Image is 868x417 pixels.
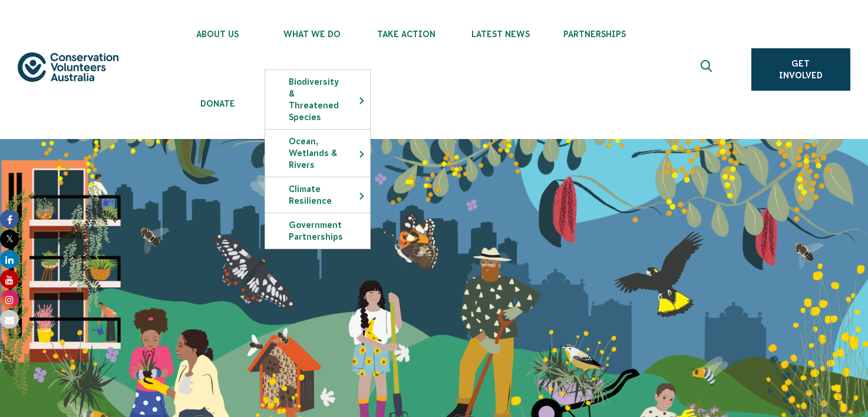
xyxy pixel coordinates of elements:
[170,99,265,108] span: Donate
[265,29,359,39] span: What We Do
[265,69,371,129] li: Biodiversity & Threatened Species
[453,29,547,39] span: Latest News
[170,29,265,39] span: About Us
[359,29,453,39] span: Take Action
[265,129,371,177] li: Ocean, Wetlands & Rivers
[751,48,850,91] a: Get Involved
[265,130,370,177] a: Ocean, Wetlands & Rivers
[547,29,642,39] span: Partnerships
[18,52,118,82] img: logo.svg
[694,55,722,84] button: Expand search box Close search box
[265,213,370,249] a: Government Partnerships
[700,60,715,79] span: Expand search box
[265,177,370,213] a: Climate Resilience
[265,177,371,213] li: Climate Resilience
[265,70,370,129] a: Biodiversity & Threatened Species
